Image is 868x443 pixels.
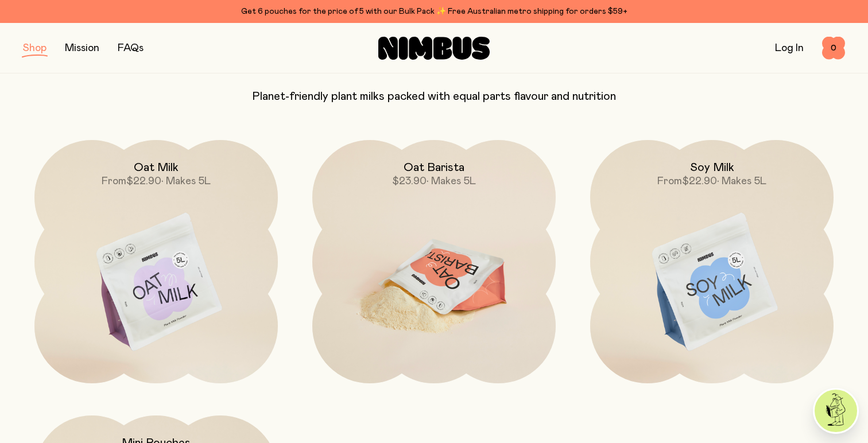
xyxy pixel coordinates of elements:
a: Mission [65,43,99,53]
span: • Makes 5L [161,176,211,186]
div: Get 6 pouches for the price of 5 with our Bulk Pack ✨ Free Australian metro shipping for orders $59+ [23,5,845,18]
button: 0 [822,37,845,60]
h2: Oat Milk [134,161,179,174]
a: Log In [775,43,804,53]
span: From [657,176,682,186]
h2: Oat Barista [404,161,464,174]
a: Soy MilkFrom$22.90• Makes 5L [590,140,834,383]
span: From [102,176,126,186]
span: • Makes 5L [717,176,766,186]
img: agent [815,390,857,432]
a: FAQs [118,43,144,53]
a: Oat MilkFrom$22.90• Makes 5L [34,140,278,383]
p: Planet-friendly plant milks packed with equal parts flavour and nutrition [23,90,845,103]
span: $23.90 [392,176,427,186]
a: Oat Barista$23.90• Makes 5L [312,140,556,383]
h2: Soy Milk [690,161,734,174]
span: $22.90 [126,176,161,186]
span: $22.90 [682,176,717,186]
span: • Makes 5L [427,176,476,186]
